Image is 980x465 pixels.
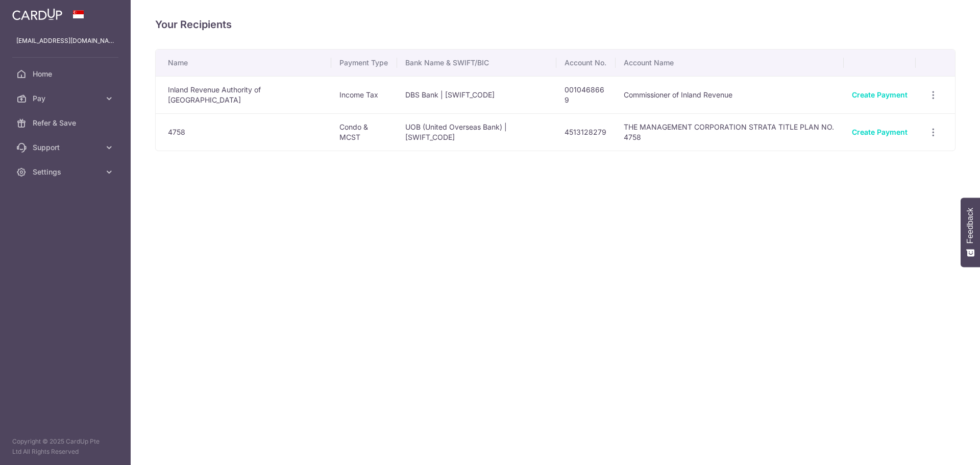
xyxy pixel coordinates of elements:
[966,208,975,243] span: Feedback
[961,198,980,267] button: Feedback - Show survey
[16,36,114,46] p: [EMAIL_ADDRESS][DOMAIN_NAME]
[915,434,970,460] iframe: Opens a widget where you can find more information
[616,113,844,151] td: THE MANAGEMENT CORPORATION STRATA TITLE PLAN NO. 4758
[397,50,556,76] th: Bank Name & SWIFT/BIC
[616,50,844,76] th: Account Name
[33,118,100,128] span: Refer & Save
[852,90,908,99] a: Create Payment
[556,113,616,151] td: 4513128279
[156,50,331,76] th: Name
[331,113,397,151] td: Condo & MCST
[852,128,908,136] a: Create Payment
[397,113,556,151] td: UOB (United Overseas Bank) | [SWIFT_CODE]
[397,76,556,113] td: DBS Bank | [SWIFT_CODE]
[33,142,100,153] span: Support
[156,76,331,113] td: Inland Revenue Authority of [GEOGRAPHIC_DATA]
[33,167,100,177] span: Settings
[33,69,100,79] span: Home
[156,113,331,151] td: 4758
[556,50,616,76] th: Account No.
[331,76,397,113] td: Income Tax
[331,50,397,76] th: Payment Type
[33,93,100,104] span: Pay
[556,76,616,113] td: 0010468669
[155,16,955,33] h4: Your Recipients
[12,8,62,20] img: CardUp
[616,76,844,113] td: Commissioner of Inland Revenue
